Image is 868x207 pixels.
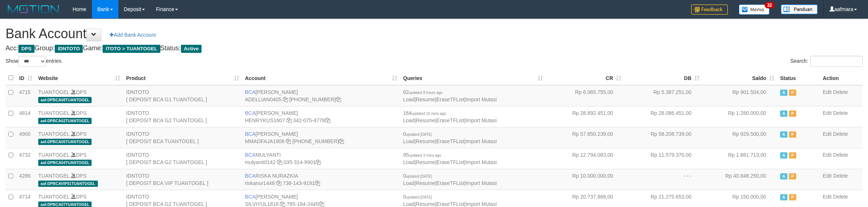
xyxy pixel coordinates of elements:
td: DPS [35,169,123,190]
span: 0 [403,194,432,200]
span: Paused [789,194,796,200]
td: Rp 28.892.451,00 [546,106,624,127]
td: Rp 6.065.755,00 [546,85,624,106]
span: updated 10 mins ago [412,112,446,116]
a: EraseTFList [437,180,464,186]
span: aaf-DPBCA08TUANTOGEL [38,97,92,103]
label: Show entries [6,56,61,67]
td: MULYANTI 035-314-9901 [242,148,400,169]
span: BCA [245,194,256,200]
a: TUANTOGEL [38,89,70,95]
span: Active [780,131,787,138]
a: SILVIYUL1818 [245,201,279,207]
a: Copy 0353149901 to clipboard [316,159,321,165]
span: Active [780,90,787,96]
a: Copy ADELLIAN0405 to clipboard [283,97,288,102]
td: Rp 40.848.250,00 [702,169,777,190]
span: Active [181,45,202,53]
td: Rp 10.000.000,00 [546,169,624,190]
img: MOTION_logo.png [6,4,61,15]
span: | | | [403,131,497,144]
a: Copy 3420754778 to clipboard [325,117,330,123]
a: Import Mutasi [466,97,497,102]
a: EraseTFList [437,201,464,207]
span: updated [DATE] [406,132,432,137]
td: IDNTOTO [ DEPOSIT BCA G2 TUANTOGEL ] [123,106,242,127]
a: Delete [833,194,848,200]
h1: Bank Account [6,26,862,41]
td: - - - [624,169,702,190]
a: Import Mutasi [466,201,497,207]
span: Paused [789,110,796,117]
a: Copy 7361439191 to clipboard [315,180,320,186]
a: Import Mutasi [466,180,497,186]
a: Resume [416,117,435,123]
a: Edit [823,194,832,200]
span: | | | [403,173,497,186]
span: BCA [245,110,256,116]
a: Edit [823,110,832,116]
img: Button%20Memo.svg [739,4,770,15]
td: [PERSON_NAME] 342-075-4778 [242,106,400,127]
a: Copy 7651842445 to clipboard [319,201,324,207]
td: [PERSON_NAME] [PHONE_NUMBER] [242,85,400,106]
td: Rp 12.794.083,00 [546,148,624,169]
a: Import Mutasi [466,138,497,144]
th: Account: activate to sort column ascending [242,71,400,85]
a: Copy mulyanti0142 to clipboard [277,159,282,165]
input: Search: [810,56,862,67]
a: Resume [416,138,435,144]
a: Edit [823,173,832,179]
a: Edit [823,152,832,158]
a: Load [403,117,415,123]
a: Copy MMADFAJA1908 to clipboard [286,138,291,144]
a: Copy 5655032115 to clipboard [336,97,341,102]
a: Add Bank Account [105,29,160,41]
th: Status [777,71,820,85]
a: mulyanti0142 [245,159,275,165]
a: Load [403,201,415,207]
a: riskanur1448 [245,180,275,186]
td: Rp 58.208.739,00 [624,127,702,148]
a: Edit [823,89,832,95]
span: updated 3 mins ago [409,153,441,157]
span: BCA [245,131,256,137]
span: Paused [789,90,796,96]
td: Rp 11.579.370,00 [624,148,702,169]
span: BCA [245,152,256,158]
span: Active [780,110,787,117]
a: EraseTFList [437,97,464,102]
a: Load [403,180,415,186]
a: Resume [416,159,435,165]
td: DPS [35,85,123,106]
th: CR: activate to sort column ascending [546,71,624,85]
a: TUANTOGEL [38,194,70,200]
span: 62 [403,89,442,95]
td: IDNTOTO [ DEPOSIT BCA G2 TUANTOGEL ] [123,148,242,169]
a: Copy HENRYKUS1607 to clipboard [287,117,292,123]
a: Delete [833,131,848,137]
th: Website: activate to sort column ascending [35,71,123,85]
th: ID: activate to sort column ascending [16,71,35,85]
a: TUANTOGEL [38,110,70,116]
span: Active [780,152,787,159]
a: HENRYKUS1607 [245,117,285,123]
a: ADELLIAN0405 [245,97,281,102]
a: MMADFAJA1908 [245,138,284,144]
span: updated [DATE] [406,174,432,178]
span: 0 [403,131,432,137]
td: 4286 [16,169,35,190]
td: IDNTOTO [ DEPOSIT BCA VIP TUANTOGEL ] [123,169,242,190]
a: Load [403,97,415,102]
a: Edit [823,131,832,137]
span: 95 [403,152,441,158]
td: 4732 [16,148,35,169]
span: Paused [789,131,796,138]
th: Queries: activate to sort column ascending [400,71,546,85]
a: Delete [833,89,848,95]
td: Rp 57.650.239,00 [546,127,624,148]
a: EraseTFList [437,117,464,123]
a: Delete [833,173,848,179]
a: EraseTFList [437,159,464,165]
a: TUANTOGEL [38,173,70,179]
